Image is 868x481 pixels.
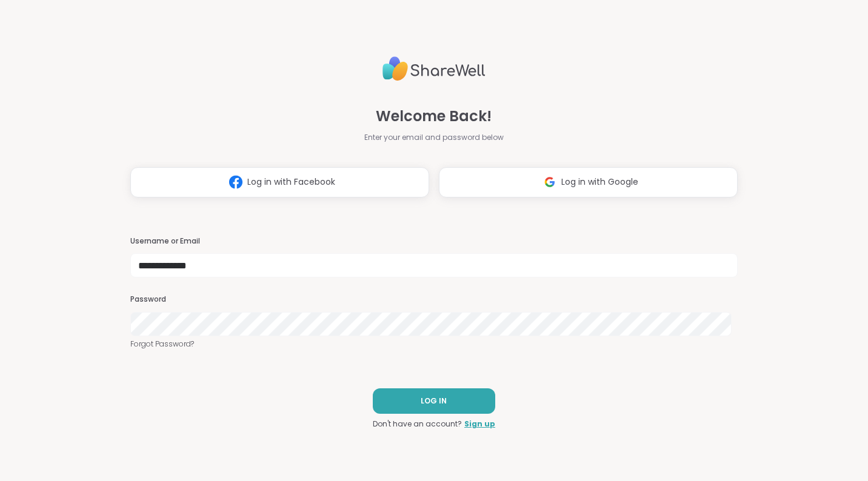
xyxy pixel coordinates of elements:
[364,132,504,143] span: Enter your email and password below
[421,396,447,406] span: LOG IN
[130,236,738,247] h3: Username or Email
[382,51,486,86] img: ShareWell Logo
[373,419,462,430] span: Don't have an account?
[376,105,492,127] span: Welcome Back!
[130,167,429,197] button: Log in with Facebook
[561,176,638,188] span: Log in with Google
[130,339,738,350] a: Forgot Password?
[247,176,335,188] span: Log in with Facebook
[130,294,738,305] h3: Password
[373,388,495,414] button: LOG IN
[224,171,247,193] img: ShareWell Logomark
[439,167,738,197] button: Log in with Google
[538,171,561,193] img: ShareWell Logomark
[464,419,495,430] a: Sign up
